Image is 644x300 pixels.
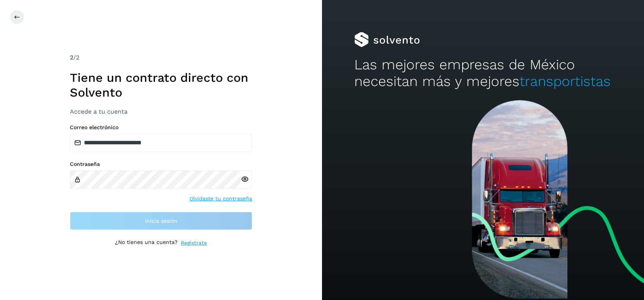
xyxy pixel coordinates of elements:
a: Regístrate [181,239,207,247]
h2: Las mejores empresas de México necesitan más y mejores [354,56,612,90]
div: /2 [70,53,252,62]
a: Olvidaste tu contraseña [189,195,252,203]
button: Inicia sesión [70,212,252,230]
label: Correo electrónico [70,124,252,131]
h3: Accede a tu cuenta [70,108,252,115]
h1: Tiene un contrato directo con Solvento [70,70,252,100]
span: 2 [70,54,73,61]
span: Inicia sesión [145,218,177,223]
label: Contraseña [70,161,252,167]
p: ¿No tienes una cuenta? [115,239,178,247]
span: transportistas [519,73,611,89]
